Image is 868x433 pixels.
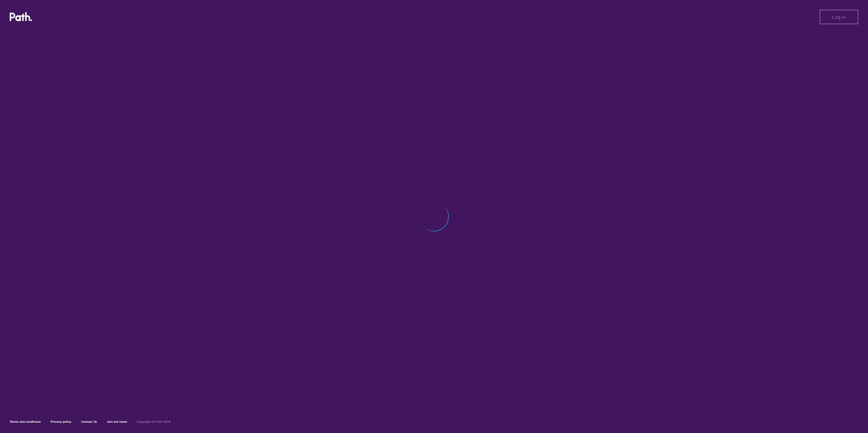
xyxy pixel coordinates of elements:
button: Log in [820,10,858,24]
a: Contact Us [81,420,97,424]
a: Terms and conditions [10,420,41,424]
a: Join our team [107,420,127,424]
span: Log in [832,14,846,20]
a: Privacy policy [51,420,71,424]
h6: Copyright © Path 2018 [137,420,171,424]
